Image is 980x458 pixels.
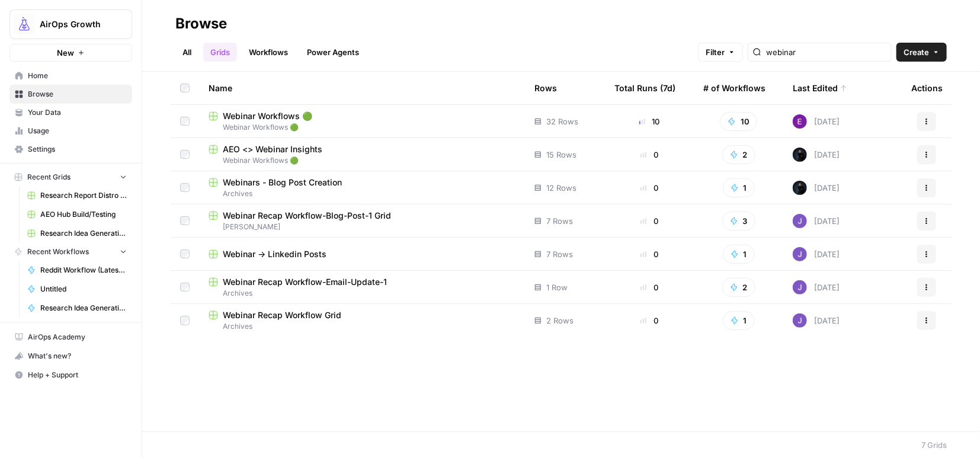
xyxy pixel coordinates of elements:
[9,347,132,366] button: What's new?
[223,110,312,122] span: Webinar Workflows 🟢
[793,114,807,129] img: tb834r7wcu795hwbtepf06oxpmnl
[9,44,132,62] button: New
[614,215,684,227] div: 0
[793,313,807,328] img: ubsf4auoma5okdcylokeqxbo075l
[793,148,840,162] div: [DATE]
[22,261,132,280] a: Reddit Workflow (Latest) (Install Flow)
[209,210,515,232] a: Webinar Recap Workflow-Blog-Post-1 Grid[PERSON_NAME]
[9,85,132,104] a: Browse
[209,276,515,299] a: Webinar Recap Workflow-Email-Update-1Archives
[921,439,947,451] div: 7 Grids
[9,168,132,186] button: Recent Grids
[793,280,807,294] img: ubsf4auoma5okdcylokeqxbo075l
[28,126,127,136] span: Usage
[175,14,227,33] div: Browse
[911,72,943,104] div: Actions
[223,177,342,188] span: Webinars - Blog Post Creation
[175,43,198,62] a: All
[40,303,127,313] span: Research Idea Generation
[14,14,35,35] img: AirOps Growth Logo
[209,321,515,332] span: Archives
[22,205,132,224] a: AEO Hub Build/Testing
[22,280,132,299] a: Untitled
[209,222,515,232] span: [PERSON_NAME]
[40,18,111,30] span: AirOps Growth
[9,103,132,122] a: Your Data
[793,114,840,129] div: [DATE]
[723,178,755,197] button: 1
[10,347,132,365] div: What's new?
[9,140,132,159] a: Settings
[9,121,132,140] a: Usage
[722,212,755,230] button: 3
[22,299,132,318] a: Research Idea Generation
[209,72,515,104] div: Name
[614,182,684,194] div: 0
[209,143,515,166] a: AEO <> Webinar InsightsWebinar Workflows 🟢
[722,145,755,164] button: 2
[9,366,132,385] button: Help + Support
[614,315,684,326] div: 0
[706,46,725,58] span: Filter
[209,309,515,332] a: Webinar Recap Workflow GridArchives
[28,332,127,342] span: AirOps Academy
[698,43,743,62] button: Filter
[896,43,947,62] button: Create
[614,248,684,260] div: 0
[546,149,577,161] span: 15 Rows
[723,311,755,330] button: 1
[9,66,132,85] a: Home
[27,172,71,182] span: Recent Grids
[28,144,127,155] span: Settings
[546,182,577,194] span: 12 Rows
[209,155,515,166] span: Webinar Workflows 🟢
[242,43,295,62] a: Workflows
[57,47,74,59] span: New
[9,328,132,347] a: AirOps Academy
[40,284,127,294] span: Untitled
[40,265,127,276] span: Reddit Workflow (Latest) (Install Flow)
[723,245,755,264] button: 1
[28,107,127,118] span: Your Data
[793,214,840,228] div: [DATE]
[703,72,766,104] div: # of Workflows
[223,143,322,155] span: AEO <> Webinar Insights
[793,313,840,328] div: [DATE]
[9,9,132,39] button: Workspace: AirOps Growth
[614,149,684,161] div: 0
[793,148,807,162] img: mae98n22be7w2flmvint2g1h8u9g
[203,43,237,62] a: Grids
[766,46,886,58] input: Search
[793,181,840,195] div: [DATE]
[793,280,840,294] div: [DATE]
[546,215,573,227] span: 7 Rows
[223,248,326,260] span: Webinar -> Linkedin Posts
[209,248,515,260] a: Webinar -> Linkedin Posts
[720,112,757,131] button: 10
[300,43,366,62] a: Power Agents
[209,110,515,133] a: Webinar Workflows 🟢Webinar Workflows 🟢
[22,186,132,205] a: Research Report Distro Workflows
[209,177,515,199] a: Webinars - Blog Post CreationArchives
[793,247,840,261] div: [DATE]
[28,370,127,380] span: Help + Support
[614,72,675,104] div: Total Runs (7d)
[40,228,127,239] span: Research Idea Generation Grid
[9,243,132,261] button: Recent Workflows
[209,288,515,299] span: Archives
[40,190,127,201] span: Research Report Distro Workflows
[209,188,515,199] span: Archives
[614,281,684,293] div: 0
[904,46,929,58] span: Create
[223,276,387,288] span: Webinar Recap Workflow-Email-Update-1
[546,248,573,260] span: 7 Rows
[546,281,568,293] span: 1 Row
[546,315,574,326] span: 2 Rows
[534,72,557,104] div: Rows
[28,71,127,81] span: Home
[209,122,515,133] span: Webinar Workflows 🟢
[28,89,127,100] span: Browse
[40,209,127,220] span: AEO Hub Build/Testing
[793,247,807,261] img: ubsf4auoma5okdcylokeqxbo075l
[614,116,684,127] div: 10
